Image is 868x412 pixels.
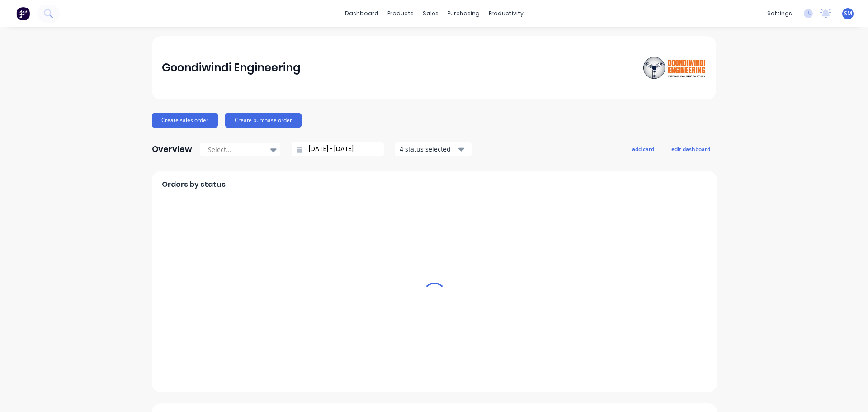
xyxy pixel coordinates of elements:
div: purchasing [443,7,484,20]
div: 4 status selected [400,144,457,154]
div: sales [418,7,443,20]
img: Factory [16,7,30,20]
div: productivity [484,7,528,20]
span: SM [844,9,852,18]
div: Overview [152,140,192,158]
button: 4 status selected [395,142,472,156]
img: Goondiwindi Engineering [643,52,706,84]
div: Goondiwindi Engineering [162,59,301,77]
a: dashboard [340,7,383,20]
div: products [383,7,418,20]
button: add card [626,143,660,155]
button: edit dashboard [665,143,716,155]
button: Create purchase order [225,113,302,128]
div: settings [763,7,797,20]
button: Create sales order [152,113,218,128]
span: Orders by status [162,179,226,190]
